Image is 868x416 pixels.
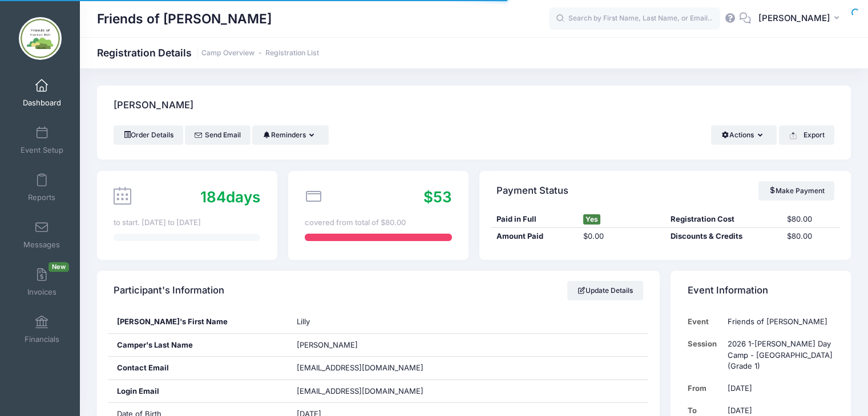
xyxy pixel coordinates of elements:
span: New [49,262,69,272]
a: Registration List [265,49,319,58]
h4: Event Information [688,275,768,307]
a: Update Details [567,281,643,300]
h4: Participant's Information [114,275,224,307]
a: Camp Overview [201,49,255,58]
button: Actions [711,125,777,145]
div: Amount Paid [491,231,578,242]
button: [PERSON_NAME] [751,6,851,32]
button: Export [779,125,834,145]
a: Dashboard [15,73,69,113]
td: From [688,377,722,399]
div: to start. [DATE] to [DATE] [114,217,260,229]
input: Search by First Name, Last Name, or Email... [549,7,720,30]
span: [EMAIL_ADDRESS][DOMAIN_NAME] [297,363,423,372]
span: Messages [23,240,60,250]
span: Financials [25,335,59,344]
a: InvoicesNew [15,262,69,302]
span: 184 [200,188,226,206]
span: Reports [28,193,55,202]
div: Camper's Last Name [108,334,289,357]
div: $80.00 [782,231,840,242]
h4: Payment Status [496,174,568,207]
button: Reminders [252,125,328,145]
img: Friends of Horton Hill [19,17,62,60]
td: [DATE] [722,377,834,399]
div: covered from total of $80.00 [305,217,451,229]
a: Reports [15,168,69,207]
td: Event [688,311,722,333]
span: Event Setup [21,145,63,155]
span: Invoices [27,287,56,297]
div: $80.00 [782,214,840,225]
span: Yes [583,214,600,225]
a: Send Email [185,125,251,145]
div: days [200,186,260,208]
div: $0.00 [578,231,665,242]
span: [PERSON_NAME] [297,340,358,349]
div: Contact Email [108,357,289,380]
a: Event Setup [15,120,69,160]
a: Make Payment [758,181,834,201]
a: Financials [15,309,69,349]
span: $53 [423,188,452,206]
a: Messages [15,215,69,255]
h1: Registration Details [97,47,319,59]
div: Registration Cost [665,214,782,225]
div: Login Email [108,380,289,403]
a: Order Details [114,125,183,145]
td: Friends of [PERSON_NAME] [722,311,834,333]
span: [EMAIL_ADDRESS][DOMAIN_NAME] [297,386,439,397]
div: Paid in Full [491,214,578,225]
span: Lilly [297,317,310,326]
div: Discounts & Credits [665,231,782,242]
div: [PERSON_NAME]'s First Name [108,311,289,333]
span: Dashboard [23,98,61,108]
td: 2026 1-[PERSON_NAME] Day Camp - [GEOGRAPHIC_DATA] (Grade 1) [722,333,834,377]
td: Session [688,333,722,377]
h1: Friends of [PERSON_NAME] [97,6,272,32]
h4: [PERSON_NAME] [114,89,193,122]
span: [PERSON_NAME] [758,12,830,25]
